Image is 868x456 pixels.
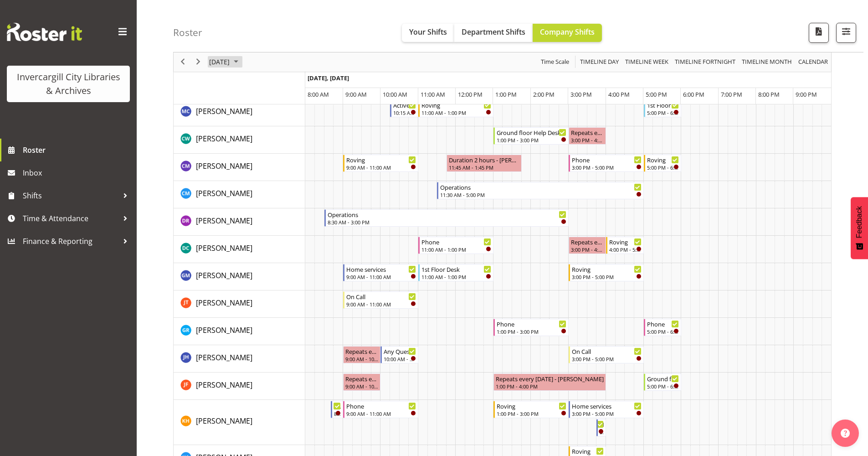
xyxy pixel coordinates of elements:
button: Company Shifts [533,24,602,42]
span: Your Shifts [409,27,447,37]
a: [PERSON_NAME] [196,188,252,199]
span: 9:00 AM [345,90,367,98]
div: previous period [175,52,190,72]
td: Kaela Harley resource [174,400,305,445]
div: 11:45 AM - 1:45 PM [449,164,519,171]
span: 12:00 PM [458,90,483,98]
span: [PERSON_NAME] [196,134,252,144]
div: Donald Cunningham"s event - Roving Begin From Tuesday, October 7, 2025 at 4:00:00 PM GMT+13:00 En... [606,237,643,254]
div: 9:00 AM - 11:00 AM [346,273,416,280]
div: 3:45 PM - 4:00 PM [600,428,604,435]
span: Timeline Fortnight [674,57,736,68]
div: Phone [572,155,642,164]
div: New book tagging [600,420,604,429]
span: [PERSON_NAME] [196,216,252,226]
td: Chamique Mamolo resource [174,154,305,181]
span: [PERSON_NAME] [196,298,252,308]
span: [PERSON_NAME] [196,270,252,280]
div: 5:00 PM - 6:00 PM [647,328,679,335]
div: Aurora Catu"s event - 1st Floor Desk Begin From Tuesday, October 7, 2025 at 5:00:00 PM GMT+13:00 ... [644,100,681,117]
div: 11:00 AM - 1:00 PM [421,109,491,116]
span: Time Scale [540,57,570,68]
div: 8:40 AM - 9:00 AM [334,410,341,417]
div: October 7, 2025 [206,52,244,72]
div: Debra Robinson"s event - Operations Begin From Tuesday, October 7, 2025 at 8:30:00 AM GMT+13:00 E... [324,209,569,227]
td: Glen Tomlinson resource [174,290,305,318]
div: Joanne Forbes"s event - Repeats every tuesday - Joanne Forbes Begin From Tuesday, October 7, 2025... [343,373,380,391]
img: Rosterit website logo [7,23,82,41]
div: 8:30 AM - 3:00 PM [328,218,566,226]
a: [PERSON_NAME] [196,243,252,254]
button: Next [192,57,205,68]
div: Phone [421,237,491,246]
div: Duration 2 hours - [PERSON_NAME] [449,155,519,164]
div: Glen Tomlinson"s event - On Call Begin From Tuesday, October 7, 2025 at 9:00:00 AM GMT+13:00 Ends... [343,291,418,309]
div: Gabriel McKay Smith"s event - 1st Floor Desk Begin From Tuesday, October 7, 2025 at 11:00:00 AM G... [418,264,493,281]
div: 3:00 PM - 5:00 PM [572,273,642,280]
div: Phone [497,319,566,328]
td: Grace Roscoe-Squires resource [174,318,305,345]
div: 9:00 AM - 11:00 AM [346,301,416,308]
span: 3:00 PM [570,90,592,98]
span: [PERSON_NAME] [196,352,252,363]
span: Roster [23,143,132,157]
td: Debra Robinson resource [174,208,305,236]
div: 1st Floor Desk [647,100,679,109]
div: 10:15 AM - 11:00 AM [393,109,416,116]
button: Timeline Day [579,57,621,68]
div: Roving [572,264,642,274]
span: 5:00 PM [646,90,667,98]
span: [PERSON_NAME] [196,106,252,116]
span: 8:00 PM [758,90,780,98]
div: 1:00 PM - 3:00 PM [497,410,566,417]
div: Operations [440,182,641,192]
button: Timeline Week [624,57,670,68]
div: Donald Cunningham"s event - Phone Begin From Tuesday, October 7, 2025 at 11:00:00 AM GMT+13:00 En... [418,237,493,254]
span: Timeline Week [624,57,669,68]
span: [PERSON_NAME] [196,380,252,390]
td: Joanne Forbes resource [174,373,305,400]
div: 1st Floor Desk [421,264,491,274]
div: Aurora Catu"s event - Active Rhyming Begin From Tuesday, October 7, 2025 at 10:15:00 AM GMT+13:00... [390,100,418,117]
div: Repeats every [DATE] - [PERSON_NAME] [345,347,378,356]
div: Cindy Mulrooney"s event - Operations Begin From Tuesday, October 7, 2025 at 11:30:00 AM GMT+13:00... [437,182,643,199]
div: On Call [346,292,416,301]
span: Finance & Reporting [23,234,118,248]
div: Phone [647,319,679,328]
span: Feedback [855,206,863,238]
div: 3:00 PM - 4:00 PM [571,246,604,253]
td: Aurora Catu resource [174,99,305,126]
span: 8:00 AM [308,90,329,98]
div: Chamique Mamolo"s event - Phone Begin From Tuesday, October 7, 2025 at 3:00:00 PM GMT+13:00 Ends ... [569,155,644,172]
div: 3:00 PM - 5:00 PM [572,355,642,363]
div: Catherine Wilson"s event - Ground floor Help Desk Begin From Tuesday, October 7, 2025 at 1:00:00 ... [493,127,569,145]
div: Jillian Hunter"s event - Any Questions Begin From Tuesday, October 7, 2025 at 10:00:00 AM GMT+13:... [380,346,418,363]
div: Chamique Mamolo"s event - Duration 2 hours - Chamique Mamolo Begin From Tuesday, October 7, 2025 ... [447,155,522,172]
span: 2:00 PM [533,90,555,98]
div: 4:00 PM - 5:00 PM [609,246,641,253]
div: Kaela Harley"s event - Phone Begin From Tuesday, October 7, 2025 at 9:00:00 AM GMT+13:00 Ends At ... [343,401,418,418]
div: Grace Roscoe-Squires"s event - Phone Begin From Tuesday, October 7, 2025 at 1:00:00 PM GMT+13:00 ... [493,319,569,336]
div: Ground floor Help Desk [647,374,679,383]
h4: Roster [173,27,202,38]
div: Jillian Hunter"s event - On Call Begin From Tuesday, October 7, 2025 at 3:00:00 PM GMT+13:00 Ends... [569,346,644,363]
button: Month [797,57,830,68]
span: Company Shifts [540,27,595,37]
span: [PERSON_NAME] [196,188,252,198]
div: Any Questions [384,347,416,356]
div: 3:00 PM - 4:00 PM [571,136,604,144]
div: 11:00 AM - 1:00 PM [421,246,491,253]
button: Department Shifts [454,24,533,42]
td: Donald Cunningham resource [174,236,305,263]
div: 10:00 AM - 11:00 AM [384,355,416,363]
div: Repeats every [DATE] - [PERSON_NAME] [571,237,604,246]
div: 5:00 PM - 6:00 PM [647,164,679,171]
div: Gabriel McKay Smith"s event - Home services Begin From Tuesday, October 7, 2025 at 9:00:00 AM GMT... [343,264,418,281]
a: [PERSON_NAME] [196,161,252,171]
div: Aurora Catu"s event - Roving Begin From Tuesday, October 7, 2025 at 11:00:00 AM GMT+13:00 Ends At... [418,100,493,117]
div: 9:00 AM - 10:00 AM [345,383,378,390]
span: Shifts [23,189,118,202]
div: 1:00 PM - 3:00 PM [497,328,566,335]
button: Time Scale [539,57,571,68]
div: Ground floor Help Desk [497,128,566,137]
